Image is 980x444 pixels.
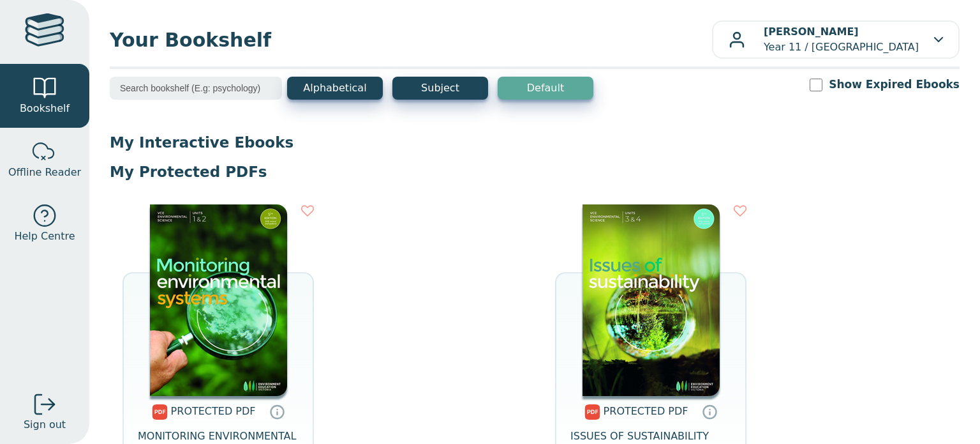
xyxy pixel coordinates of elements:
p: Year 11 / [GEOGRAPHIC_DATA] [764,24,919,55]
img: 2fa10048-51c1-4f76-9d41-c5794f24c20d.png [583,204,720,396]
input: Search bookshelf (E.g: psychology) [110,77,282,100]
a: Protected PDFs cannot be printed, copied or shared. They can be accessed online through Education... [702,404,717,419]
img: pdf.svg [584,404,600,420]
span: Your Bookshelf [110,26,712,54]
button: Subject [392,77,488,100]
a: Protected PDFs cannot be printed, copied or shared. They can be accessed online through Education... [269,404,285,419]
span: Help Centre [14,229,75,244]
b: [PERSON_NAME] [764,26,859,38]
span: Sign out [24,417,66,433]
span: Bookshelf [20,101,70,116]
span: PROTECTED PDF [604,405,688,417]
p: My Interactive Ebooks [110,133,960,152]
button: Alphabetical [287,77,383,100]
img: pdf.svg [152,404,168,420]
span: PROTECTED PDF [171,405,256,417]
p: My Protected PDFs [110,162,960,181]
button: Default [498,77,593,100]
img: 6b3e2035-f1c3-4c3f-8004-332c1b7f9f0c.png [150,204,287,396]
label: Show Expired Ebooks [829,77,960,93]
button: [PERSON_NAME]Year 11 / [GEOGRAPHIC_DATA] [712,20,960,59]
span: Offline Reader [8,165,81,180]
